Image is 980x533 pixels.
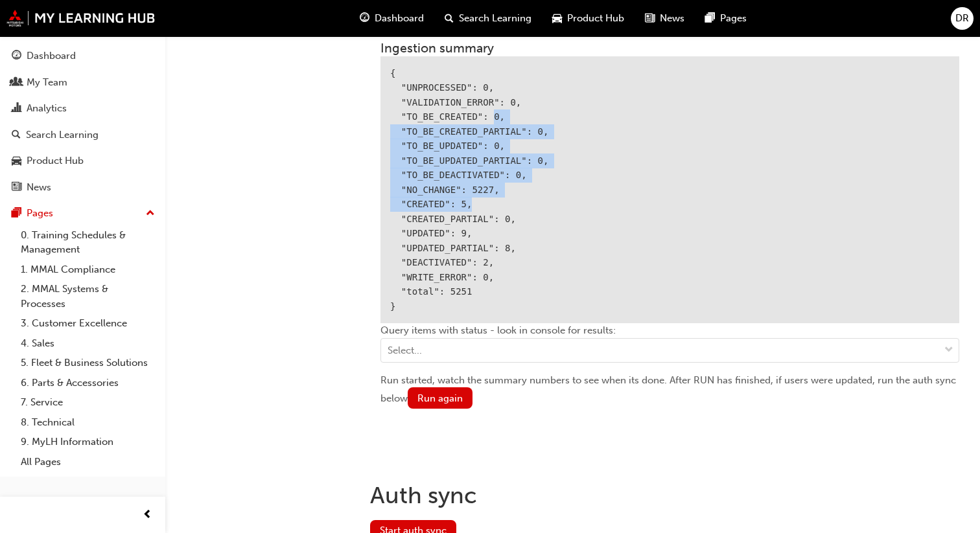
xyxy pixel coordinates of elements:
[349,5,434,32] a: guage-iconDashboard
[12,155,21,167] span: car-icon
[16,313,160,334] a: 3. Customer Excellence
[5,201,160,225] button: Pages
[360,10,369,27] span: guage-icon
[434,5,542,32] a: search-iconSearch Learning
[16,279,160,313] a: 2. MMAL Systems & Processes
[27,75,67,90] div: My Team
[16,392,160,413] a: 7. Service
[380,373,959,409] div: Run started, watch the summary numbers to see when its done. After RUN has finished, if users wer...
[5,149,160,173] a: Product Hub
[143,507,152,523] span: prev-icon
[16,432,160,452] a: 9. MyLH Information
[16,353,160,373] a: 5. Fleet & Business Solutions
[27,153,84,168] div: Product Hub
[645,10,655,27] span: news-icon
[5,123,160,147] a: Search Learning
[660,11,684,26] span: News
[951,7,974,30] button: DR
[16,225,160,260] a: 0. Training Schedules & Management
[5,176,160,199] a: News
[27,206,53,221] div: Pages
[380,323,959,373] div: Query items with status - look in console for results:
[388,343,422,358] div: Select...
[567,11,624,26] span: Product Hub
[12,103,21,115] span: chart-icon
[12,51,21,62] span: guage-icon
[5,41,160,201] button: DashboardMy TeamAnalyticsSearch LearningProduct HubNews
[635,5,695,32] a: news-iconNews
[27,101,67,116] div: Analytics
[16,334,160,354] a: 4. Sales
[552,10,562,27] span: car-icon
[720,11,747,26] span: Pages
[445,10,454,27] span: search-icon
[12,208,21,220] span: pages-icon
[16,373,160,393] a: 6. Parts & Accessories
[146,205,155,222] span: up-icon
[12,182,21,194] span: news-icon
[5,96,160,120] a: Analytics
[26,128,99,142] div: Search Learning
[705,10,715,27] span: pages-icon
[16,260,160,280] a: 1. MMAL Compliance
[375,11,424,26] span: Dashboard
[16,413,160,433] a: 8. Technical
[380,41,959,56] h3: Ingestion summary
[16,452,160,472] a: All Pages
[12,130,21,141] span: search-icon
[5,44,160,68] a: Dashboard
[695,5,757,32] a: pages-iconPages
[12,77,21,89] span: people-icon
[5,71,160,95] a: My Team
[27,49,76,63] div: Dashboard
[370,481,970,510] h1: Auth sync
[542,5,635,32] a: car-iconProduct Hub
[27,180,51,195] div: News
[459,11,531,26] span: Search Learning
[955,11,969,26] span: DR
[6,10,156,27] img: mmal
[944,342,953,359] span: down-icon
[380,56,959,324] div: { "UNPROCESSED": 0, "VALIDATION_ERROR": 0, "TO_BE_CREATED": 0, "TO_BE_CREATED_PARTIAL": 0, "TO_BE...
[408,387,472,409] button: Run again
